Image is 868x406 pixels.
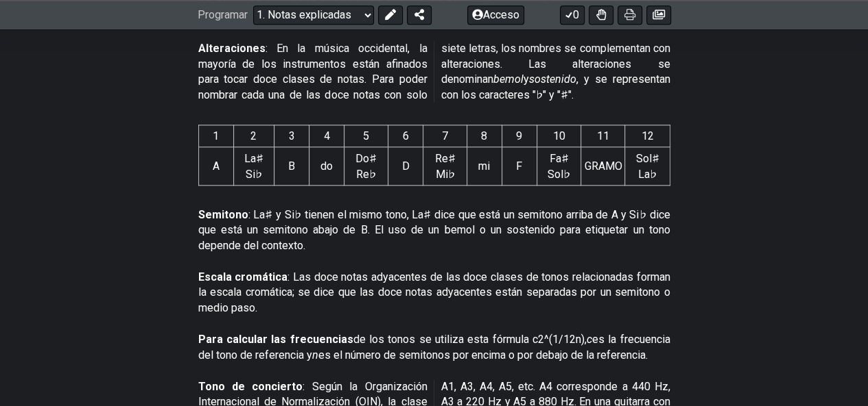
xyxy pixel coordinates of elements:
[250,129,257,142] font: 2
[324,129,330,142] font: 4
[353,333,587,346] font: de los tonos se utiliza esta fórmula c2^(1/12n),
[403,129,409,142] font: 6
[493,73,524,86] font: bemol
[434,151,455,180] font: Re♯ Mi♭
[641,129,653,142] font: 12
[597,129,609,142] font: 11
[312,348,318,361] font: n
[481,129,487,142] font: 8
[198,9,248,22] font: Programar
[355,151,377,180] font: Do♯ Re♭
[553,129,565,142] font: 10
[635,151,659,180] font: Sol♯ La♭
[467,5,524,25] button: Acceso
[584,160,622,173] font: GRAMO
[587,333,592,346] font: c
[516,129,522,142] font: 9
[244,151,263,180] font: La♯ Si♭
[198,333,670,361] font: es la frecuencia del tono de referencia y
[478,160,490,173] font: mi
[253,5,374,25] select: Programar
[442,129,448,142] font: 7
[483,9,519,22] font: Acceso
[198,208,670,252] font: : La♯ y Si♭ tienen el mismo tono, La♯ dice que está un semitono arriba de A y Si♭ dice que está u...
[213,129,219,142] font: 1
[198,270,288,283] font: Escala cromática
[407,5,432,25] button: Compartir ajuste preestablecido
[589,5,613,25] button: Activar o desactivar la destreza para todos los kits de trastes
[198,380,303,393] font: Tono de concierto
[646,5,671,25] button: Crear imagen
[288,160,295,173] font: B
[548,151,570,180] font: Fa♯ Sol♭
[573,9,579,22] font: 0
[441,73,670,101] font: , y se representan con los caracteres "♭" y "♯".
[289,129,295,142] font: 3
[378,5,403,25] button: Editar ajuste preestablecido
[516,160,522,173] font: F
[524,73,529,86] font: y
[198,42,266,55] font: Alteraciones
[198,333,353,346] font: Para calcular las frecuencias
[402,160,410,173] font: D
[198,42,670,101] font: : En la música occidental, la mayoría de los instrumentos están afinados para tocar doce clases d...
[198,270,670,314] font: : Las doce notas adyacentes de las doce clases de tonos relacionadas forman la escala cromática; ...
[213,160,220,173] font: A
[198,208,248,221] font: Semitono
[320,160,333,173] font: do
[560,5,585,25] button: 0
[318,348,648,361] font: es el número de semitonos por encima o por debajo de la referencia.
[363,129,369,142] font: 5
[618,5,642,25] button: Imprimir
[529,73,576,86] font: sostenido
